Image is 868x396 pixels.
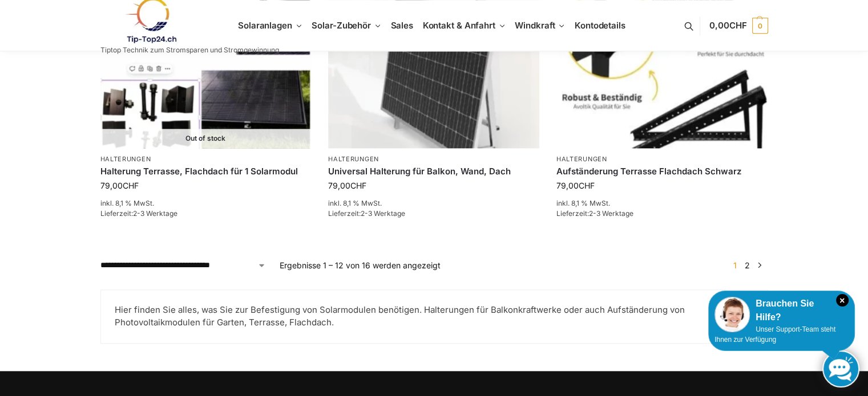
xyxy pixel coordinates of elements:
[133,209,177,218] span: 2-3 Werktage
[556,209,633,218] span: Lieferzeit:
[350,181,366,190] span: CHF
[575,20,625,31] span: Kontodetails
[752,18,768,34] span: 0
[100,181,139,190] bdi: 79,00
[714,297,849,324] div: Brauchen Sie Hilfe?
[328,155,379,163] a: Halterungen
[709,20,746,31] span: 0,00
[579,181,595,190] span: CHF
[589,209,633,218] span: 2-3 Werktage
[100,259,266,271] select: Shop-Reihenfolge
[423,20,495,31] span: Kontakt & Anfahrt
[714,297,750,332] img: Customer service
[361,209,405,218] span: 2-3 Werktage
[312,20,371,31] span: Solar-Zubehör
[729,20,747,31] span: CHF
[730,260,740,270] span: Seite 1
[714,325,835,344] span: Unser Support-Team steht Ihnen zur Verfügung
[100,166,312,177] a: Halterung Terrasse, Flachdach für 1 Solarmodul
[280,259,441,271] p: Ergebnisse 1 – 12 von 16 werden angezeigt
[709,9,768,43] a: 0,00CHF 0
[742,260,753,270] a: Seite 2
[100,155,151,163] a: Halterungen
[556,198,768,209] p: inkl. 8,1 % MwSt.
[391,20,414,31] span: Sales
[115,304,754,329] p: Hier finden Sie alles, was Sie zur Befestigung von Solarmodulen benötigen. Halterungen für Balkon...
[556,166,768,177] a: Aufständerung Terrasse Flachdach Schwarz
[100,209,177,218] span: Lieferzeit:
[328,209,405,218] span: Lieferzeit:
[556,181,595,190] bdi: 79,00
[328,166,539,177] a: Universal Halterung für Balkon, Wand, Dach
[100,47,279,54] p: Tiptop Technik zum Stromsparen und Stromgewinnung
[123,181,139,190] span: CHF
[556,155,607,163] a: Halterungen
[238,20,292,31] span: Solaranlagen
[328,198,539,209] p: inkl. 8,1 % MwSt.
[328,181,366,190] bdi: 79,00
[726,259,768,271] nav: Produkt-Seitennummerierung
[755,259,764,271] a: →
[100,198,312,209] p: inkl. 8,1 % MwSt.
[515,20,555,31] span: Windkraft
[836,294,849,307] i: Schließen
